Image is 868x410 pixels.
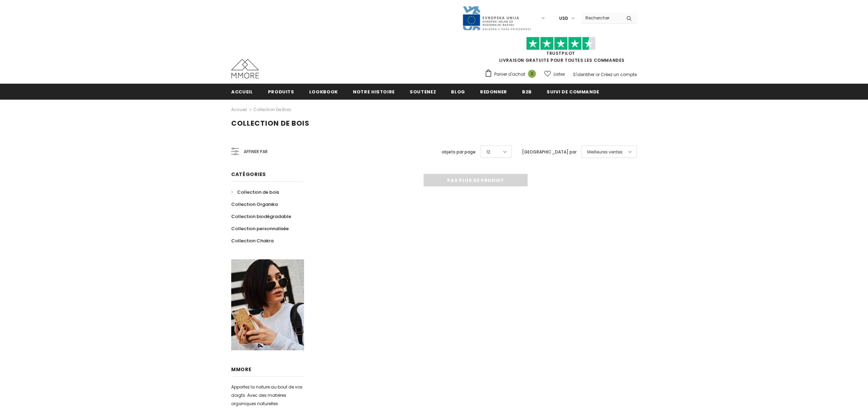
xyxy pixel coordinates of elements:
[309,84,338,99] a: Lookbook
[547,89,599,95] span: Suivi de commande
[462,15,531,21] a: Javni Razpis
[494,71,525,78] span: Panier d'achat
[231,89,253,95] span: Accueil
[231,225,289,232] span: Collection personnalisée
[596,72,600,77] span: or
[309,89,338,95] span: Lookbook
[442,149,476,156] label: objets par page
[231,106,247,114] a: Accueil
[231,84,253,99] a: Accueil
[526,37,596,50] img: Faites confiance aux étoiles pilotes
[244,148,268,156] span: Affiner par
[587,149,623,156] span: Meilleures ventes
[268,89,294,95] span: Produits
[485,40,637,63] span: LIVRAISON GRATUITE POUR TOUTES LES COMMANDES
[237,189,279,195] span: Collection de bois
[353,89,395,95] span: Notre histoire
[231,235,274,247] a: Collection Chakra
[480,89,507,95] span: Redonner
[253,107,291,112] a: Collection de bois
[486,149,490,156] span: 12
[410,84,436,99] a: soutenez
[522,84,532,99] a: B2B
[451,84,465,99] a: Blog
[268,84,294,99] a: Produits
[522,89,532,95] span: B2B
[480,84,507,99] a: Redonner
[485,69,539,80] a: Panier d'achat 0
[353,84,395,99] a: Notre histoire
[410,89,436,95] span: soutenez
[231,223,289,235] a: Collection personnalisée
[231,198,278,210] a: Collection Organika
[544,68,565,80] a: Listes
[231,186,279,198] a: Collection de bois
[231,210,291,223] a: Collection biodégradable
[581,13,621,23] input: Search Site
[231,366,252,373] span: MMORE
[231,171,266,178] span: Catégories
[528,70,536,78] span: 0
[231,118,310,128] span: Collection de bois
[231,237,274,244] span: Collection Chakra
[231,213,291,220] span: Collection biodégradable
[601,72,637,77] a: Créez un compte
[554,71,565,78] span: Listes
[451,89,465,95] span: Blog
[522,149,576,156] label: [GEOGRAPHIC_DATA] par
[231,201,278,208] span: Collection Organika
[546,50,575,56] a: TrustPilot
[559,15,568,22] span: USD
[547,84,599,99] a: Suivi de commande
[573,72,594,77] a: S'identifier
[231,59,259,78] img: Cas MMORE
[462,6,531,31] img: Javni Razpis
